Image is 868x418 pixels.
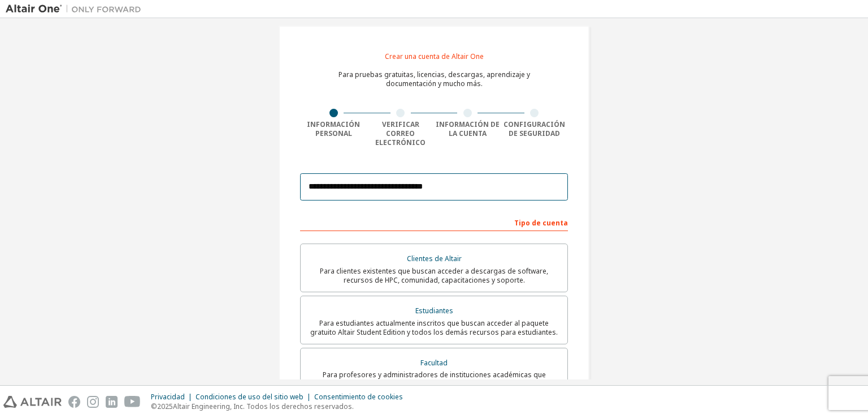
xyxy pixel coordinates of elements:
[310,318,558,337] font: Para estudiantes actualmente inscritos que buscan acceder al paquete gratuito Altair Student Edit...
[407,254,462,263] font: Clientes de Altair
[320,266,548,285] font: Para clientes existentes que buscan acceder a descargas de software, recursos de HPC, comunidad, ...
[420,358,448,368] font: Facultad
[106,396,118,408] img: linkedin.svg
[338,70,530,79] font: Para pruebas gratuitas, licencias, descargas, aprendizaje y
[375,120,426,147] font: Verificar correo electrónico
[321,370,548,389] font: Para profesores y administradores de instituciones académicas que administran estudiantes y acced...
[151,402,157,411] font: ©
[124,396,141,408] img: youtube.svg
[415,306,453,315] font: Estudiantes
[3,396,62,408] img: altair_logo.svg
[386,79,483,88] font: documentación y mucho más.
[514,218,568,228] font: Tipo de cuenta
[314,392,403,402] font: Consentimiento de cookies
[307,120,360,138] font: Información personal
[504,120,565,138] font: Configuración de seguridad
[151,392,185,402] font: Privacidad
[87,396,99,408] img: instagram.svg
[196,392,303,402] font: Condiciones de uso del sitio web
[157,402,173,411] font: 2025
[173,402,354,411] font: Altair Engineering, Inc. Todos los derechos reservados.
[385,52,484,61] font: Crear una cuenta de Altair One
[68,396,80,408] img: facebook.svg
[436,120,500,138] font: Información de la cuenta
[6,3,147,15] img: Altair Uno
